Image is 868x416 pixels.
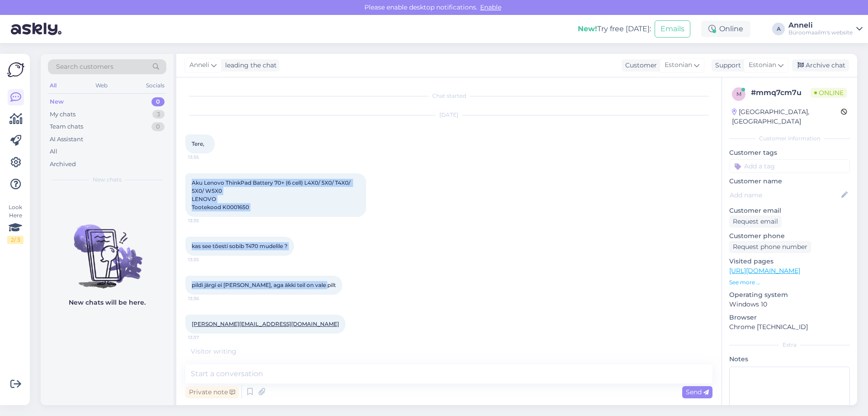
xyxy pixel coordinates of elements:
[729,257,850,266] p: Visited pages
[736,91,741,97] span: m
[788,29,853,36] div: Büroomaailm's website
[7,236,24,244] div: 2 / 3
[578,24,597,33] b: New!
[188,295,222,302] span: 13:36
[655,20,690,38] button: Emails
[729,290,850,300] p: Operating system
[732,107,841,126] div: [GEOGRAPHIC_DATA], [GEOGRAPHIC_DATA]
[712,61,741,70] div: Support
[50,122,83,131] div: Team chats
[729,177,850,186] p: Customer name
[730,190,840,200] input: Add name
[185,92,712,100] div: Chat started
[772,23,785,35] div: A
[192,320,339,327] a: [PERSON_NAME][EMAIL_ADDRESS][DOMAIN_NAME]
[729,231,850,241] p: Customer phone
[94,80,109,91] div: Web
[729,300,850,309] p: Windows 10
[185,347,712,356] div: Visitor writing
[192,243,288,249] span: kas see tõesti sobib T470 mudelile ?
[676,346,710,353] span: Anneli
[188,256,222,263] span: 13:35
[729,241,811,253] div: Request phone number
[222,61,277,70] div: leading the chat
[48,80,58,91] div: All
[729,322,850,332] p: Chrome [TECHNICAL_ID]
[56,62,113,72] span: Search customers
[152,110,165,119] div: 3
[41,208,174,290] img: No chats
[151,97,165,106] div: 0
[69,298,146,307] p: New chats will be here.
[729,278,850,287] p: See more ...
[93,176,122,184] span: New chats
[788,22,853,29] div: Anneli
[477,3,504,11] span: Enable
[7,203,24,244] div: Look Here
[188,217,222,224] span: 13:35
[144,80,166,91] div: Socials
[729,267,800,275] a: [URL][DOMAIN_NAME]
[578,24,651,34] div: Try free [DATE]:
[151,122,165,131] div: 0
[185,386,239,398] div: Private note
[729,215,782,228] div: Request email
[185,111,712,119] div: [DATE]
[729,159,850,173] input: Add a tag
[189,60,209,70] span: Anneli
[188,334,222,341] span: 13:37
[7,61,24,78] img: Askly Logo
[188,154,222,161] span: 13:35
[50,160,76,169] div: Archived
[729,354,850,364] p: Notes
[192,179,352,210] span: Aku Lenovo ThinkPad Battery 70+ (6 cell) L4X0/ 5X0/ T4X0/ 5X0/ W5X0 LENOVO Tootekood K0001650
[50,110,75,119] div: My chats
[192,140,204,147] span: Tere,
[751,87,811,98] div: # mmq7cm7u
[701,21,750,37] div: Online
[749,60,776,70] span: Estonian
[729,148,850,158] p: Customer tags
[729,206,850,215] p: Customer email
[50,97,64,106] div: New
[729,341,850,349] div: Extra
[686,388,709,396] span: Send
[192,282,336,288] span: pildi järgi ei [PERSON_NAME], aga äkki teil on vale pilt
[665,60,692,70] span: Estonian
[792,59,849,72] div: Archive chat
[236,347,238,355] span: .
[788,22,863,36] a: AnneliBüroomaailm's website
[729,313,850,322] p: Browser
[729,134,850,143] div: Customer information
[811,88,847,98] span: Online
[50,147,57,156] div: All
[622,61,657,70] div: Customer
[50,135,83,144] div: AI Assistant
